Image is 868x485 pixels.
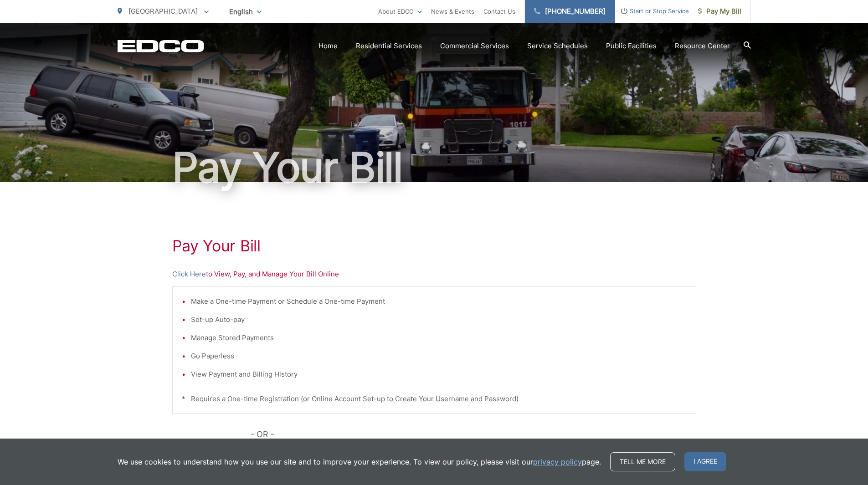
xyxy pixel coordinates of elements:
h1: Pay Your Bill [172,237,696,255]
p: We use cookies to understand how you use our site and to improve your experience. To view our pol... [118,456,601,467]
span: Pay My Bill [698,6,741,17]
a: Commercial Services [440,41,509,51]
h1: Pay Your Bill [118,145,751,190]
li: Make a One-time Payment or Schedule a One-time Payment [191,296,687,307]
p: to View, Pay, and Manage Your Bill Online [172,269,696,280]
a: privacy policy [533,456,582,467]
p: - OR - [251,428,696,441]
p: * Requires a One-time Registration (or Online Account Set-up to Create Your Username and Password) [182,393,687,404]
a: Tell me more [610,452,675,471]
a: About EDCO [378,6,422,17]
li: Manage Stored Payments [191,332,687,343]
a: EDCD logo. Return to the homepage. [118,40,204,52]
li: Set-up Auto-pay [191,314,687,325]
a: Home [318,41,338,51]
a: Public Facilities [606,41,657,51]
a: Service Schedules [527,41,588,51]
a: Contact Us [483,6,515,17]
li: Go Paperless [191,351,687,362]
span: [GEOGRAPHIC_DATA] [128,7,198,15]
a: Residential Services [356,41,422,51]
span: I agree [684,452,726,471]
a: News & Events [431,6,474,17]
a: Click Here [172,269,206,280]
a: Resource Center [675,41,730,51]
li: View Payment and Billing History [191,369,687,380]
span: English [222,4,268,20]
